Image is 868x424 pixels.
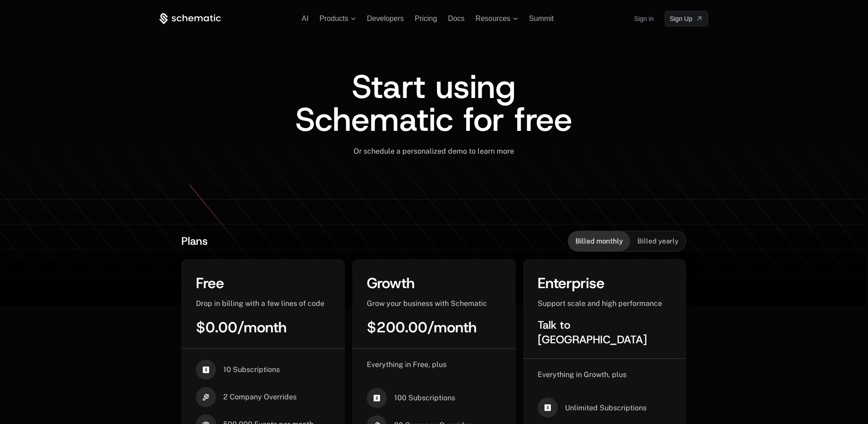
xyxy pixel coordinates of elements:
[319,15,348,23] span: Products
[367,274,415,293] span: Growth
[367,318,427,337] span: $200.00
[538,370,627,379] span: Everything in Growth, plus
[670,14,693,23] span: Sign Up
[538,398,558,418] i: cashapp
[538,318,647,347] span: Talk to [GEOGRAPHIC_DATA]
[367,15,404,22] a: Developers
[367,299,487,308] span: Grow your business with Schematic
[448,15,464,22] a: Docs
[223,365,280,375] span: 10 Subscriptions
[181,234,208,248] span: Plans
[575,237,623,246] span: Billed monthly
[223,392,297,402] span: 2 Company Overrides
[529,15,554,22] a: Summit
[476,15,510,23] span: Resources
[394,393,455,403] span: 100 Subscriptions
[196,274,224,293] span: Free
[538,299,662,308] span: Support scale and high performance
[415,15,437,22] a: Pricing
[367,388,387,408] i: cashapp
[196,318,237,337] span: $0.00
[637,237,678,246] span: Billed yearly
[354,147,514,155] span: Or schedule a personalized demo to learn more
[367,360,447,369] span: Everything in Free, plus
[295,65,572,141] span: Start using Schematic for free
[538,274,605,293] span: Enterprise
[196,360,216,380] i: cashapp
[302,15,308,22] a: AI
[237,318,287,337] span: / month
[565,403,647,413] span: Unlimited Subscriptions
[634,11,654,26] a: Sign in
[427,318,477,337] span: / month
[196,299,324,308] span: Drop in billing with a few lines of code
[196,387,216,407] i: hammer
[665,11,709,26] a: [object Object]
